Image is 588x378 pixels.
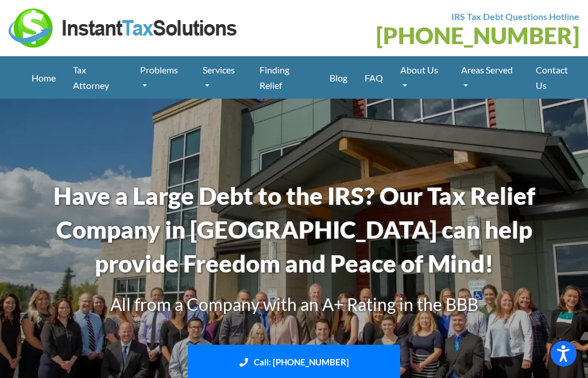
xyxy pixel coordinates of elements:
a: Instant Tax Solutions Logo [9,21,238,32]
h3: All from a Company with an A+ Rating in the BBB [27,292,561,316]
a: Areas Served [452,56,527,99]
a: Home [23,64,64,91]
a: Finding Relief [251,56,321,99]
a: Contact Us [527,56,588,99]
img: Instant Tax Solutions Logo [9,9,238,48]
a: Blog [321,64,356,91]
a: Problems [131,56,194,99]
a: Tax Attorney [64,56,131,99]
a: FAQ [356,64,392,91]
a: [PHONE_NUMBER] [376,22,579,49]
a: About Us [392,56,452,99]
h1: Have a Large Debt to the IRS? Our Tax Relief Company in [GEOGRAPHIC_DATA] can help provide Freedo... [27,179,561,280]
strong: IRS Tax Debt Questions Hotline [451,11,579,22]
a: Services [194,56,251,99]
